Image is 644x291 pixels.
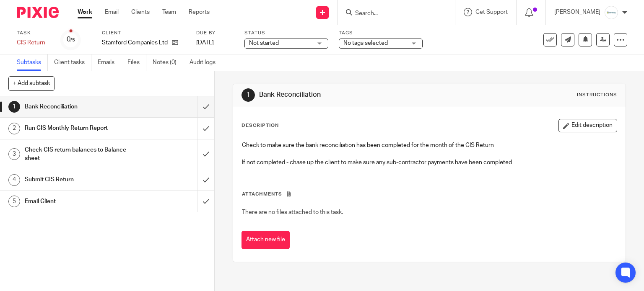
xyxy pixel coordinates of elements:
a: Notes (0) [153,54,183,71]
div: 4 [8,174,20,186]
span: Not started [249,40,279,46]
div: 5 [8,196,20,207]
label: Client [102,30,186,36]
span: No tags selected [343,40,388,46]
label: Tags [339,30,423,36]
div: 2 [8,123,20,134]
a: Email [105,8,119,16]
a: Reports [189,8,210,16]
h1: Check CIS return balances to Balance sheet [25,144,134,165]
a: Audit logs [190,54,222,71]
a: Emails [98,54,121,71]
h1: Run CIS Monthly Return Report [25,122,134,134]
button: + Add subtask [8,76,55,90]
div: Instructions [577,92,617,98]
a: Files [127,54,146,71]
img: Pixie [17,7,59,18]
h1: Email Client [25,195,134,208]
a: Team [162,8,176,16]
a: Clients [131,8,150,16]
h1: Submit CIS Return [25,173,134,186]
a: Work [78,8,92,16]
p: If not completed - chase up the client to make sure any sub-contractor payments have been completed [242,158,617,167]
p: Stamford Companies Ltd [102,39,168,47]
span: Get Support [475,9,508,15]
label: Status [244,30,328,36]
span: [DATE] [196,40,214,46]
h1: Bank Reconciliation [25,100,134,113]
label: Task [17,30,50,36]
a: Subtasks [17,54,48,71]
button: Edit description [558,119,617,132]
a: Client tasks [54,54,91,71]
img: Infinity%20Logo%20with%20Whitespace%20.png [605,6,618,19]
span: Attachments [242,192,282,196]
span: There are no files attached to this task. [242,209,343,215]
p: Check to make sure the bank reconciliation has been completed for the month of the CIS Return [242,141,617,149]
div: 3 [8,148,20,160]
h1: Bank Reconciliation [259,90,447,99]
div: 1 [241,88,255,102]
div: CIS Return [17,39,50,47]
p: [PERSON_NAME] [554,8,600,16]
small: /5 [70,38,75,42]
p: Description [241,122,279,129]
label: Due by [196,30,234,36]
div: 1 [8,101,20,113]
button: Attach new file [241,231,290,250]
input: Search [354,10,430,18]
div: 0 [67,35,75,44]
